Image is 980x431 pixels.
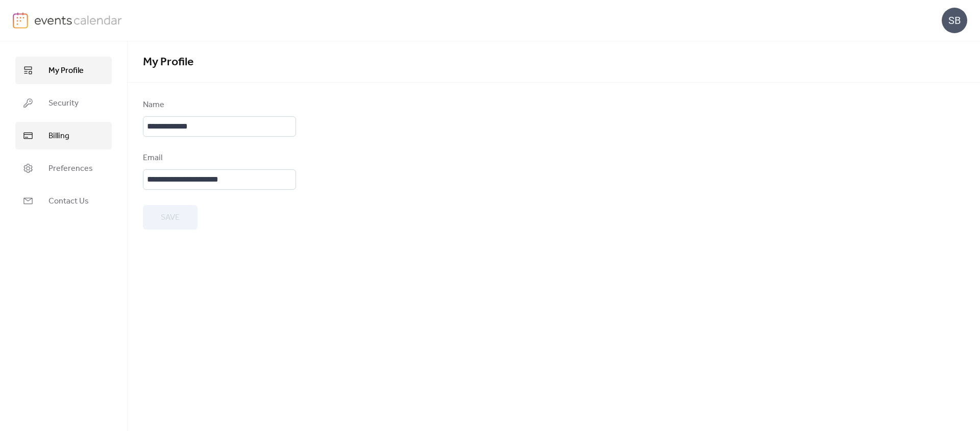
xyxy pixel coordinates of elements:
[13,12,28,29] img: logo
[15,122,112,149] a: Billing
[48,97,79,110] span: Security
[15,57,112,84] a: My Profile
[15,89,112,117] a: Security
[34,12,122,28] img: logo-type
[48,163,93,175] span: Preferences
[15,155,112,182] a: Preferences
[48,65,84,77] span: My Profile
[143,152,294,164] div: Email
[942,8,967,33] div: SB
[15,187,112,215] a: Contact Us
[143,99,294,111] div: Name
[143,51,193,73] span: My Profile
[48,130,69,142] span: Billing
[48,195,89,208] span: Contact Us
